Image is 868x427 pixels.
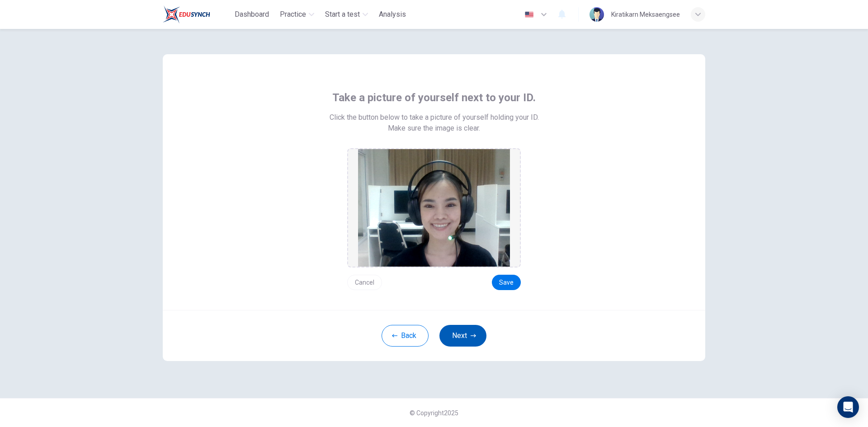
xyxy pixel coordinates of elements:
[388,123,480,134] span: Make sure the image is clear.
[231,6,273,23] button: Dashboard
[379,9,406,20] span: Analysis
[235,9,269,20] span: Dashboard
[325,9,360,20] span: Start a test
[163,5,210,23] img: Train Test logo
[611,9,680,20] div: Kiratikarn Meksaengsee
[280,9,306,20] span: Practice
[163,5,231,23] a: Train Test logo
[439,325,486,347] button: Next
[276,6,318,23] button: Practice
[382,325,429,347] button: Back
[837,396,859,418] div: Open Intercom Messenger
[332,90,536,105] span: Take a picture of yourself next to your ID.
[492,275,521,290] button: Save
[524,11,535,18] img: en
[410,409,458,417] span: © Copyright 2025
[347,275,382,290] button: Cancel
[375,6,410,23] button: Analysis
[321,6,372,23] button: Start a test
[590,7,604,22] img: Profile picture
[358,149,510,267] img: preview screemshot
[330,112,539,123] span: Click the button below to take a picture of yourself holding your ID.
